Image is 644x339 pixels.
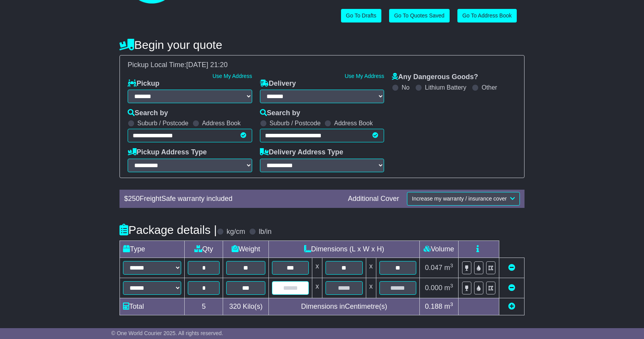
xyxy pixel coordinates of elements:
[312,278,322,298] td: x
[508,303,515,310] a: Add new item
[389,9,450,22] a: Go To Quotes Saved
[425,264,442,272] span: 0.047
[223,240,269,258] td: Weight
[185,298,223,315] td: 5
[259,228,272,236] label: lb/in
[260,148,343,157] label: Delivery Address Type
[450,263,453,268] sup: 3
[407,192,520,206] button: Increase my warranty / insurance cover
[444,264,453,272] span: m
[128,148,207,157] label: Pickup Address Type
[185,240,223,258] td: Qty
[223,298,269,315] td: Kilo(s)
[425,303,442,310] span: 0.188
[128,195,140,202] span: 250
[444,303,453,310] span: m
[229,303,241,310] span: 320
[270,119,321,127] label: Suburb / Postcode
[269,298,420,315] td: Dimensions in Centimetre(s)
[269,240,420,258] td: Dimensions (L x W x H)
[128,80,159,88] label: Pickup
[128,109,168,118] label: Search by
[425,284,442,292] span: 0.000
[392,73,478,81] label: Any Dangerous Goods?
[120,298,185,315] td: Total
[508,264,515,272] a: Remove this item
[450,283,453,289] sup: 3
[444,284,453,292] span: m
[260,109,300,118] label: Search by
[213,73,252,79] a: Use My Address
[227,228,245,236] label: kg/cm
[481,84,497,91] label: Other
[334,119,373,127] label: Address Book
[344,195,403,203] div: Additional Cover
[137,119,189,127] label: Suburb / Postcode
[312,258,322,278] td: x
[419,240,458,258] td: Volume
[186,61,228,69] span: [DATE] 21:20
[260,80,296,88] label: Delivery
[508,284,515,292] a: Remove this item
[111,330,223,336] span: © One World Courier 2025. All rights reserved.
[124,61,520,69] div: Pickup Local Time:
[412,195,507,202] span: Increase my warranty / insurance cover
[120,195,344,203] div: $ FreightSafe warranty included
[345,73,384,79] a: Use My Address
[119,38,525,51] h4: Begin your quote
[402,84,409,91] label: No
[457,9,517,22] a: Go To Address Book
[202,119,241,127] label: Address Book
[425,84,466,91] label: Lithium Battery
[120,240,185,258] td: Type
[366,258,376,278] td: x
[119,223,217,236] h4: Package details |
[450,301,453,307] sup: 3
[341,9,381,22] a: Go To Drafts
[366,278,376,298] td: x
